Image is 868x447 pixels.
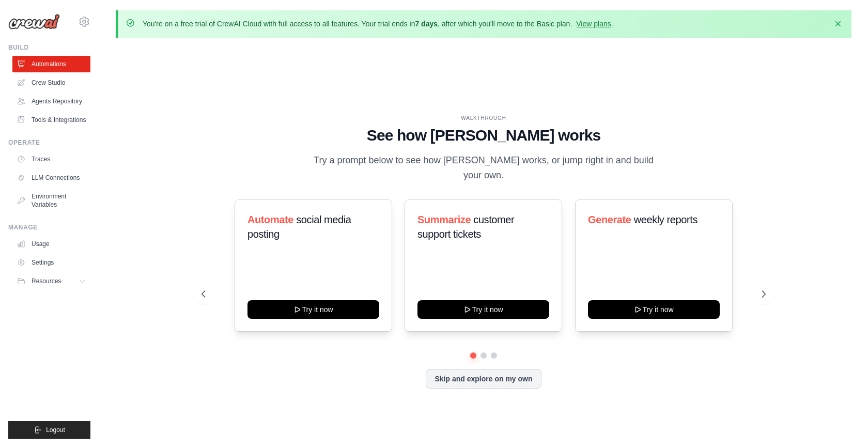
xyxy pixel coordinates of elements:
a: Traces [12,151,90,167]
span: Logout [46,426,65,434]
button: Skip and explore on my own [426,369,541,389]
a: Settings [12,254,90,271]
span: social media posting [247,214,351,240]
strong: 7 days [415,20,438,28]
span: Generate [588,214,631,225]
span: Summarize [417,214,471,225]
button: Try it now [588,300,720,319]
span: weekly reports [633,214,697,225]
span: Automate [247,214,293,225]
button: Try it now [247,300,379,319]
div: Build [8,43,90,52]
a: Agents Repository [12,93,90,110]
div: Manage [8,223,90,232]
button: Logout [8,421,90,439]
h1: See how [PERSON_NAME] works [202,126,765,145]
a: Usage [12,236,90,252]
img: Logo [8,14,60,29]
div: WALKTHROUGH [202,114,765,122]
a: Crew Studio [12,74,90,91]
div: Operate [8,138,90,147]
span: Resources [32,277,61,285]
p: Try a prompt below to see how [PERSON_NAME] works, or jump right in and build your own. [310,153,657,183]
button: Resources [12,273,90,289]
a: Automations [12,56,90,72]
a: Environment Variables [12,188,90,213]
a: Tools & Integrations [12,112,90,128]
button: Try it now [417,300,549,319]
a: LLM Connections [12,169,90,186]
p: You're on a free trial of CrewAI Cloud with full access to all features. Your trial ends in , aft... [143,19,613,29]
a: View plans [576,20,611,28]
